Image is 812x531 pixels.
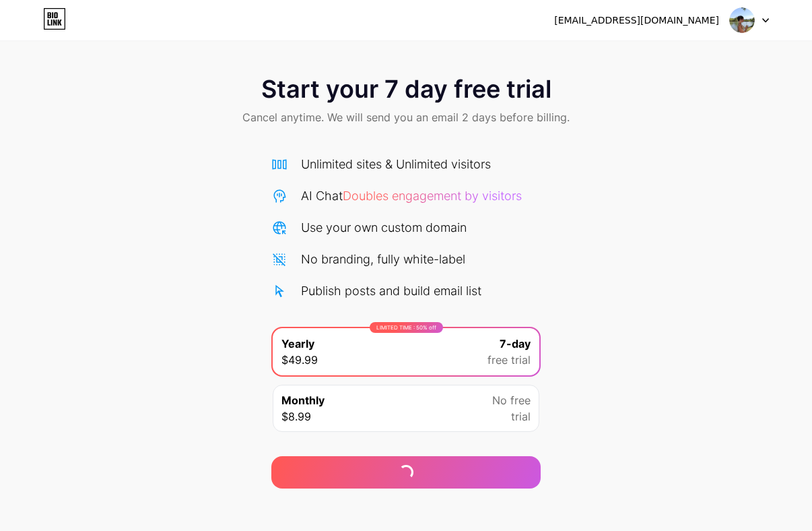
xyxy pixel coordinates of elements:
img: lizalivingyoga [729,7,755,33]
span: Cancel anytime. We will send you an email 2 days before billing. [242,109,570,125]
span: $49.99 [281,352,318,368]
div: AI Chat [301,187,522,205]
div: No branding, fully white-label [301,250,465,268]
div: Publish posts and build email list [301,282,481,300]
span: Monthly [281,392,325,408]
span: trial [511,408,531,425]
span: free trial [487,352,531,368]
div: Use your own custom domain [301,218,467,237]
span: Doubles engagement by visitors [343,189,522,203]
div: [EMAIL_ADDRESS][DOMAIN_NAME] [554,13,719,28]
div: Unlimited sites & Unlimited visitors [301,155,491,173]
span: No free [492,392,531,408]
span: Yearly [281,336,314,352]
span: 7-day [500,336,531,352]
div: LIMITED TIME : 50% off [370,322,443,333]
span: $8.99 [281,408,311,425]
span: Start your 7 day free trial [261,75,551,102]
